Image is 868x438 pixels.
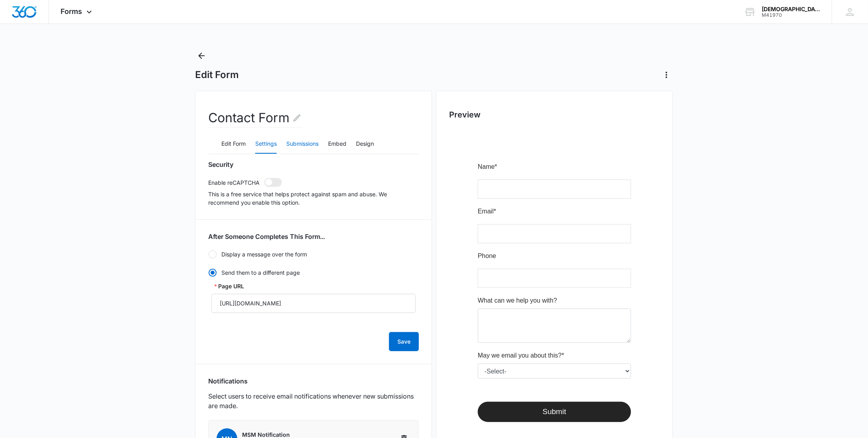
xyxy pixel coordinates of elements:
button: Actions [660,68,673,81]
p: This is a free service that helps protect against spam and abuse. We recommend you enable this op... [208,190,419,207]
input: Page URL [211,294,416,313]
button: Submit [16,256,169,276]
button: Back [195,49,208,62]
h2: Preview [449,109,660,121]
small: You agree to receive future emails and understand you may opt-out at any time [16,234,169,249]
h2: Contact Form [208,108,302,128]
div: account id [762,12,820,18]
label: Display a message over the form [208,250,419,259]
button: Settings [255,135,277,154]
label: Page URL [215,282,244,291]
button: Submissions [286,135,319,154]
button: Embed [328,135,346,154]
span: Name [16,17,33,24]
span: What can we help you with? [16,151,95,158]
h3: Notifications [208,377,248,385]
h1: Edit Form [195,69,239,81]
span: Forms [61,7,82,16]
p: Select users to receive email notifications whenever new submissions are made. [208,391,419,411]
button: Design [356,135,374,154]
div: account name [762,6,820,12]
span: Submit [81,261,104,270]
button: Edit Form [221,135,246,154]
span: Phone [16,106,34,113]
button: Save [389,332,419,351]
button: Edit Form Name [292,108,302,127]
label: Send them to a different page [208,268,419,277]
p: Enable reCAPTCHA [208,178,260,187]
span: May we email you about this? [16,206,100,213]
span: Email [16,62,32,68]
h3: After Someone Completes This Form... [208,233,325,241]
h3: Security [208,160,233,168]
